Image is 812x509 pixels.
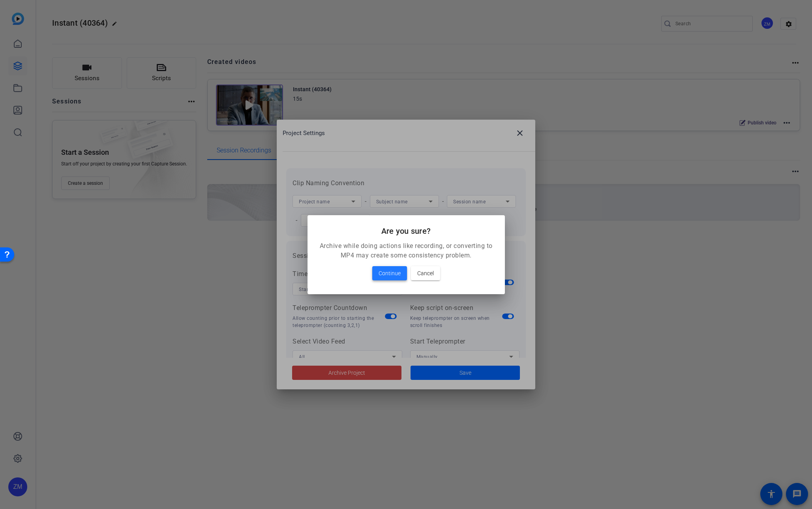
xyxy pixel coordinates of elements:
[372,266,407,280] button: Continue
[417,269,434,278] span: Cancel
[411,266,440,280] button: Cancel
[379,269,401,278] span: Continue
[317,241,495,260] p: Archive while doing actions like recording, or converting to MP4 may create some consistency prob...
[317,225,495,237] h2: Are you sure?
